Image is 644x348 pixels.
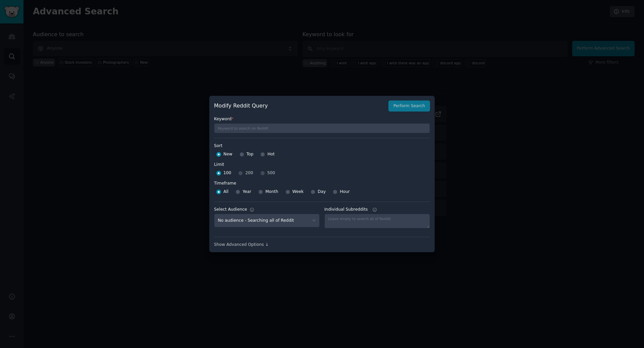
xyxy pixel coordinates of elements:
[214,116,430,122] label: Keyword
[214,178,430,187] label: Timeframe
[214,102,385,110] h2: Modify Reddit Query
[214,207,247,213] div: Select Audience
[324,207,430,213] label: Individual Subreddits
[214,143,430,149] label: Sort
[223,170,231,176] span: 100
[223,151,232,157] span: New
[214,162,224,168] div: Limit
[318,189,326,195] span: Day
[340,189,350,195] span: Hour
[265,189,278,195] span: Month
[223,189,228,195] span: All
[243,189,251,195] span: Year
[214,123,430,133] input: Keyword to search on Reddit
[214,242,430,248] div: Show Advanced Options ↓
[267,151,275,157] span: Hot
[292,189,304,195] span: Week
[247,151,254,157] span: Top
